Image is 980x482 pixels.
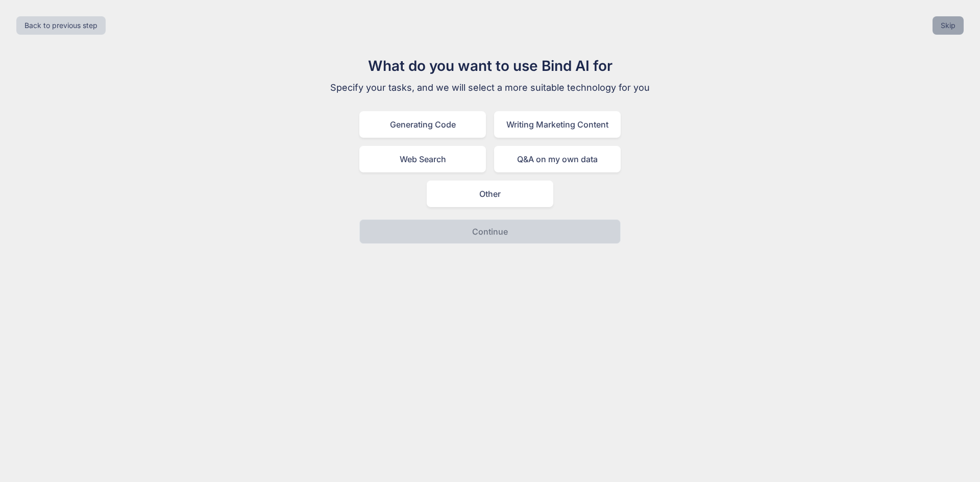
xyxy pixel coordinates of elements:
[359,146,486,172] div: Web Search
[359,219,621,244] button: Continue
[494,111,621,138] div: Writing Marketing Content
[494,146,621,172] div: Q&A on my own data
[16,16,106,35] button: Back to previous step
[359,111,486,138] div: Generating Code
[933,16,964,35] button: Skip
[318,81,661,95] p: Specify your tasks, and we will select a more suitable technology for you
[318,55,661,77] h1: What do you want to use Bind AI for
[427,181,553,207] div: Other
[472,225,508,238] p: Continue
